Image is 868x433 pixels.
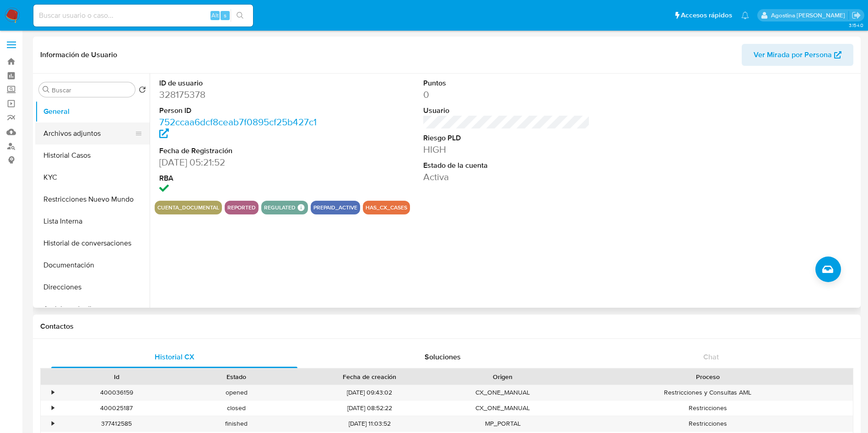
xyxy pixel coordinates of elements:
[423,133,590,143] dt: Riesgo PLD
[423,88,590,101] dd: 0
[425,352,461,362] span: Soluciones
[563,416,853,431] div: Restricciones
[703,352,719,362] span: Chat
[35,232,150,254] button: Historial de conversaciones
[159,106,326,116] dt: Person ID
[366,206,407,209] button: has_cx_cases
[52,388,54,397] div: •
[741,11,749,19] a: Notificaciones
[57,416,177,431] div: 377412585
[159,156,326,169] dd: [DATE] 05:21:52
[57,385,177,400] div: 400036159
[159,173,326,183] dt: RBA
[443,385,563,400] div: CX_ONE_MANUAL
[33,10,253,21] input: Buscar usuario o caso...
[771,11,848,20] p: agostina.faruolo@mercadolibre.com
[159,88,326,101] dd: 328175378
[224,11,226,20] span: s
[35,144,150,166] button: Historial Casos
[35,101,150,123] button: General
[569,372,846,381] div: Proceso
[35,276,150,298] button: Direcciones
[211,11,219,20] span: Alt
[742,44,853,66] button: Ver Mirada por Persona
[63,372,170,381] div: Id
[227,206,256,209] button: reported
[449,372,556,381] div: Origen
[35,254,150,276] button: Documentación
[52,404,54,412] div: •
[297,401,443,416] div: [DATE] 08:52:22
[754,44,832,66] span: Ver Mirada por Persona
[264,206,296,209] button: regulated
[40,50,117,59] h1: Información de Usuario
[43,86,50,93] button: Buscar
[159,115,317,141] a: 752ccaa6dcf8ceab7f0895cf25b427c1
[681,11,732,20] span: Accesos rápidos
[297,416,443,431] div: [DATE] 11:03:52
[443,416,563,431] div: MP_PORTAL
[35,188,150,210] button: Restricciones Nuevo Mundo
[231,9,249,22] button: search-icon
[52,86,131,94] input: Buscar
[563,385,853,400] div: Restricciones y Consultas AML
[159,78,326,88] dt: ID de usuario
[297,385,443,400] div: [DATE] 09:43:02
[57,401,177,416] div: 400025187
[35,298,150,320] button: Anticipos de dinero
[52,419,54,428] div: •
[35,123,142,144] button: Archivos adjuntos
[303,372,437,381] div: Fecha de creación
[423,78,590,88] dt: Puntos
[563,401,853,416] div: Restricciones
[40,322,853,331] h1: Contactos
[423,106,590,116] dt: Usuario
[423,171,590,183] dd: Activa
[177,385,297,400] div: opened
[139,86,146,96] button: Volver al orden por defecto
[159,146,326,156] dt: Fecha de Registración
[423,160,590,171] dt: Estado de la cuenta
[35,166,150,188] button: KYC
[155,352,194,362] span: Historial CX
[423,143,590,156] dd: HIGH
[157,206,219,209] button: cuenta_documental
[852,11,861,20] a: Salir
[443,401,563,416] div: CX_ONE_MANUAL
[177,401,297,416] div: closed
[177,416,297,431] div: finished
[35,210,150,232] button: Lista Interna
[183,372,290,381] div: Estado
[313,206,357,209] button: prepaid_active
